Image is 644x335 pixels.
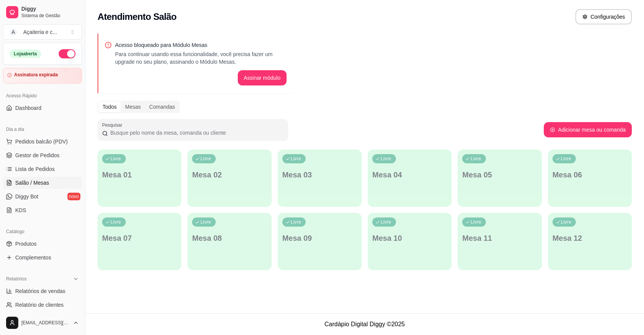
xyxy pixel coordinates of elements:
div: Catálogo [3,225,82,238]
p: Acesso bloqueado para Módulo Mesas [115,41,287,49]
p: Livre [200,219,211,225]
p: Livre [561,219,572,225]
p: Livre [111,156,121,162]
button: LivreMesa 09 [278,213,362,270]
p: Mesa 08 [192,233,267,243]
p: Mesa 12 [553,233,627,243]
button: LivreMesa 02 [187,150,271,207]
p: Mesa 04 [372,169,447,180]
a: Gestor de Pedidos [3,149,82,161]
button: Assinar módulo [238,70,287,85]
p: Livre [291,156,301,162]
p: Mesa 01 [102,169,177,180]
span: [EMAIL_ADDRESS][DOMAIN_NAME] [21,320,70,326]
button: [EMAIL_ADDRESS][DOMAIN_NAME] [3,314,82,332]
p: Mesa 07 [102,233,177,243]
p: Livre [471,219,481,225]
a: Diggy Botnovo [3,190,82,203]
button: LivreMesa 11 [458,213,541,270]
p: Para continuar usando essa funcionalidade, você precisa fazer um upgrade no seu plano, assinando ... [115,50,287,66]
a: Dashboard [3,102,82,114]
p: Mesa 09 [282,233,357,243]
span: Relatórios [6,276,27,282]
h2: Atendimento Salão [98,11,176,23]
div: Mesas [121,101,145,112]
span: Sistema de Gestão [21,13,79,19]
a: Assinatura expirada [3,68,82,84]
div: Comandas [145,101,179,112]
div: Loja aberta [10,50,41,58]
span: Diggy Bot [15,193,38,200]
button: LivreMesa 06 [548,150,632,207]
span: Gestor de Pedidos [15,151,59,159]
a: Relatório de clientes [3,299,82,311]
p: Mesa 10 [372,233,447,243]
button: LivreMesa 10 [368,213,452,270]
p: Mesa 02 [192,169,267,180]
p: Livre [561,156,572,162]
span: Pedidos balcão (PDV) [15,138,68,145]
p: Mesa 11 [462,233,537,243]
span: Diggy [21,6,79,13]
button: Alterar Status [59,49,75,58]
div: Todos [98,101,121,112]
footer: Cardápio Digital Diggy © 2025 [85,313,644,335]
div: Dia a dia [3,123,82,135]
span: KDS [15,206,26,214]
p: Livre [381,219,391,225]
span: Salão / Mesas [15,179,49,187]
span: Complementos [15,254,51,261]
p: Mesa 05 [462,169,537,180]
button: Pedidos balcão (PDV) [3,135,82,148]
article: Assinatura expirada [14,72,58,78]
button: LivreMesa 08 [187,213,271,270]
a: DiggySistema de Gestão [3,3,82,21]
a: Complementos [3,251,82,264]
p: Mesa 03 [282,169,357,180]
span: Lista de Pedidos [15,165,55,173]
input: Pesquisar [108,129,284,137]
span: Relatórios de vendas [15,287,66,295]
p: Livre [200,156,211,162]
p: Livre [291,219,301,225]
span: A [10,28,17,36]
a: KDS [3,204,82,216]
button: LivreMesa 07 [98,213,181,270]
a: Salão / Mesas [3,177,82,189]
div: Açaiteria e c ... [23,28,57,36]
button: LivreMesa 01 [98,150,181,207]
a: Lista de Pedidos [3,163,82,175]
a: Produtos [3,238,82,250]
p: Livre [111,219,121,225]
button: Select a team [3,24,82,40]
p: Livre [471,156,481,162]
label: Pesquisar [102,122,125,128]
a: Relatórios de vendas [3,285,82,297]
button: Adicionar mesa ou comanda [544,122,632,137]
p: Livre [381,156,391,162]
button: Configurações [575,9,632,24]
button: LivreMesa 12 [548,213,632,270]
span: Produtos [15,240,37,248]
button: LivreMesa 05 [458,150,541,207]
button: LivreMesa 04 [368,150,452,207]
button: LivreMesa 03 [278,150,362,207]
p: Mesa 06 [553,169,627,180]
span: Dashboard [15,104,42,112]
span: Relatório de clientes [15,301,64,309]
div: Acesso Rápido [3,90,82,102]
